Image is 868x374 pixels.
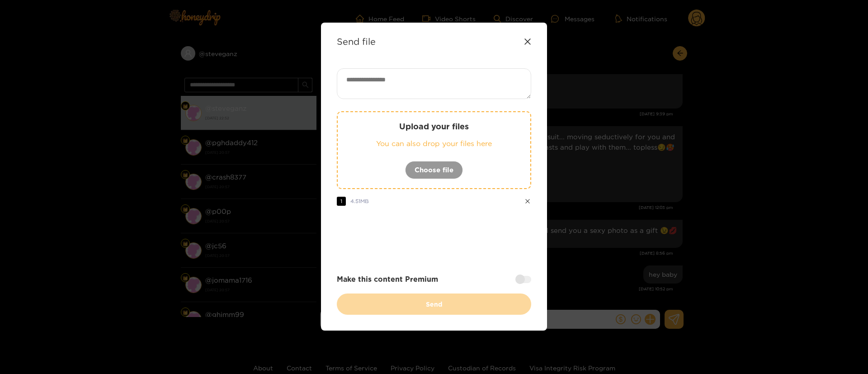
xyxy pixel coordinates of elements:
[337,274,438,284] strong: Make this content Premium
[356,121,512,132] p: Upload your files
[337,294,531,315] button: Send
[337,197,346,206] span: 1
[337,36,376,47] strong: Send file
[356,138,512,149] p: You can also drop your files here
[405,161,463,179] button: Choose file
[350,198,369,204] span: 4.51 MB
